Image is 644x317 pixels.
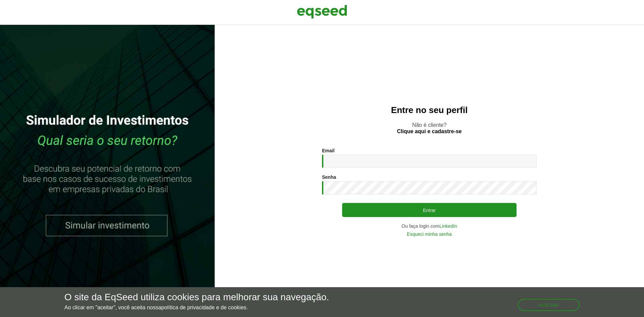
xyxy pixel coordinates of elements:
div: Ou faça login com [322,224,537,228]
p: Ao clicar em "aceitar", você aceita nossa . [64,304,329,311]
button: Entrar [342,203,517,217]
a: Clique aqui e cadastre-se [397,129,462,134]
p: Não é cliente? [228,122,631,135]
label: Senha [322,175,336,179]
button: Aceitar [518,299,580,311]
img: EqSeed Logo [297,3,347,20]
a: política de privacidade e de cookies [161,305,247,310]
a: LinkedIn [439,224,457,228]
h2: Entre no seu perfil [228,105,631,115]
label: Email [322,148,334,153]
h5: O site da EqSeed utiliza cookies para melhorar sua navegação. [64,292,329,303]
a: Esqueci minha senha [407,232,452,236]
